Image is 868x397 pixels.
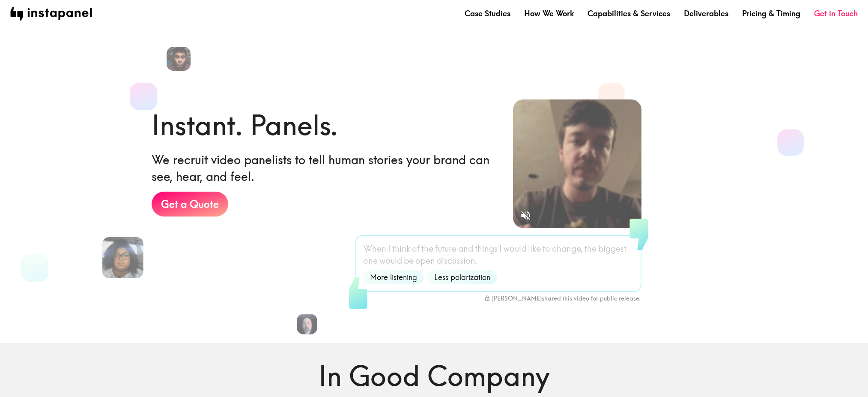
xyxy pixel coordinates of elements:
h6: We recruit video panelists to tell human stories your brand can see, hear, and feel. [152,151,500,185]
a: Get a Quote [152,192,228,217]
span: think [392,243,410,255]
span: the [585,243,597,255]
a: Capabilities & Services [588,8,670,19]
span: one [363,255,378,267]
span: biggest [598,243,626,255]
span: I [388,243,391,255]
a: Deliverables [684,8,728,19]
h1: Instant. Panels. [152,106,338,144]
div: [PERSON_NAME] shared this video for public release. [484,295,641,302]
span: More listening [365,272,422,283]
span: of [412,243,420,255]
span: be [404,255,414,267]
span: things [475,243,498,255]
span: like [528,243,541,255]
span: to [543,243,550,255]
span: Less polarization [429,272,495,283]
h1: In Good Company [188,357,681,395]
span: the [421,243,433,255]
span: would [504,243,526,255]
img: Cassandra [102,237,143,278]
span: change, [552,243,583,255]
span: and [458,243,473,255]
a: Pricing & Timing [742,8,800,19]
span: I [499,243,502,255]
img: instapanel [10,7,92,21]
a: Case Studies [465,8,510,19]
span: discussion. [437,255,477,267]
img: Alfredo [167,47,191,71]
button: Sound is off [516,206,535,225]
span: open [415,255,435,267]
span: future [435,243,456,255]
a: Get in Touch [814,8,858,19]
span: would [379,255,402,267]
img: Aaron [297,314,317,334]
a: How We Work [524,8,574,19]
span: When [363,243,386,255]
